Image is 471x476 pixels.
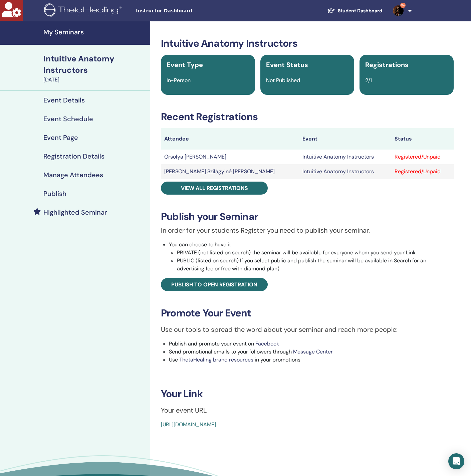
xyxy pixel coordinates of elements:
h3: Recent Registrations [161,111,454,123]
h4: Event Page [43,134,78,142]
img: default.jpg [393,5,404,16]
span: In-Person [167,77,191,84]
td: [PERSON_NAME] Szilágyiné [PERSON_NAME] [161,164,299,179]
span: Not Published [266,77,300,84]
div: Registered/Unpaid [395,168,450,176]
th: Attendee [161,128,299,150]
a: Student Dashboard [322,5,388,17]
li: Publish and promote your event on [169,340,454,348]
h4: Highlighted Seminar [43,208,107,216]
div: [DATE] [43,76,146,84]
h3: Your Link [161,388,454,400]
a: View all registrations [161,182,268,195]
a: Facebook [255,340,279,347]
div: Registered/Unpaid [395,153,450,161]
li: Use in your promotions [169,356,454,364]
p: Your event URL [161,405,454,415]
p: Use our tools to spread the word about your seminar and reach more people: [161,324,454,334]
div: Intuitive Anatomy Instructors [43,53,146,76]
a: ThetaHealing brand resources [179,356,253,363]
li: Send promotional emails to your followers through [169,348,454,356]
h4: My Seminars [43,28,146,36]
span: Event Type [167,60,203,69]
h3: Promote Your Event [161,307,454,319]
h3: Intuitive Anatomy Instructors [161,37,454,49]
span: Registrations [365,60,409,69]
span: 2/1 [365,77,372,84]
td: Intuitive Anatomy Instructors [299,164,391,179]
h4: Publish [43,190,66,198]
span: Publish to open registration [171,281,257,288]
a: [URL][DOMAIN_NAME] [161,421,216,428]
div: Open Intercom Messenger [448,453,464,469]
h4: Event Details [43,96,85,104]
img: logo.png [44,3,124,18]
p: In order for your students Register you need to publish your seminar. [161,225,454,235]
a: Publish to open registration [161,278,268,291]
th: Status [391,128,453,150]
span: 9+ [400,3,406,8]
span: View all registrations [181,185,248,192]
h4: Registration Details [43,152,104,160]
h4: Manage Attendees [43,171,103,179]
h3: Publish your Seminar [161,211,454,223]
td: Intuitive Anatomy Instructors [299,150,391,164]
td: Orsolya [PERSON_NAME] [161,150,299,164]
li: PRIVATE (not listed on search) the seminar will be available for everyone whom you send your Link. [177,249,454,257]
span: Event Status [266,60,308,69]
img: graduation-cap-white.svg [327,8,335,13]
a: Message Center [293,348,333,355]
h4: Event Schedule [43,115,93,123]
a: Intuitive Anatomy Instructors[DATE] [39,53,150,84]
th: Event [299,128,391,150]
span: Instructor Dashboard [136,7,236,14]
li: PUBLIC (listed on search) If you select public and publish the seminar will be available in Searc... [177,257,454,273]
li: You can choose to have it [169,241,454,273]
